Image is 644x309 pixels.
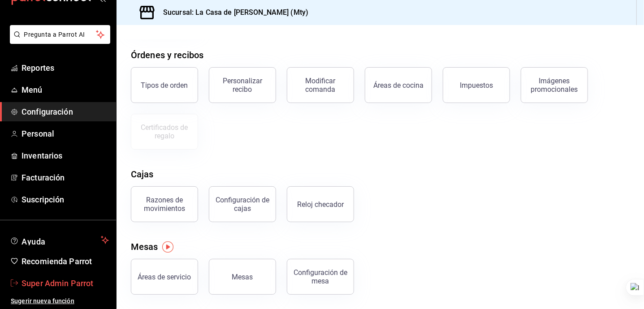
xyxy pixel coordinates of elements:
[22,277,109,289] span: Super Admin Parrot
[527,77,582,94] div: Imágenes promocionales
[22,193,109,206] span: Suscripción
[22,128,109,140] span: Personal
[287,259,354,295] button: Configuración de mesa
[6,36,110,46] a: Pregunta a Parrot AI
[131,167,154,181] div: Cajas
[137,196,192,213] div: Razones de movimientos
[443,67,510,103] button: Impuestos
[521,67,588,103] button: Imágenes promocionales
[131,48,203,62] div: Órdenes y recibos
[137,123,192,140] div: Certificados de regalo
[131,186,198,222] button: Razones de movimientos
[232,273,253,281] div: Mesas
[22,62,109,74] span: Reportes
[209,186,276,222] button: Configuración de cajas
[22,255,109,267] span: Recomienda Parrot
[156,7,308,18] h3: Sucursal: La Casa de [PERSON_NAME] (Mty)
[460,81,493,90] div: Impuestos
[22,150,109,162] span: Inventarios
[22,235,97,245] span: Ayuda
[131,114,198,150] button: Certificados de regalo
[22,84,109,96] span: Menú
[131,67,198,103] button: Tipos de orden
[162,241,173,253] img: Tooltip marker
[287,67,354,103] button: Modificar comanda
[293,77,348,94] div: Modificar comanda
[22,172,109,184] span: Facturación
[373,81,424,90] div: Áreas de cocina
[365,67,432,103] button: Áreas de cocina
[131,259,198,295] button: Áreas de servicio
[209,67,276,103] button: Personalizar recibo
[209,259,276,295] button: Mesas
[293,268,348,285] div: Configuración de mesa
[141,81,188,90] div: Tipos de orden
[287,186,354,222] button: Reloj checador
[22,106,109,118] span: Configuración
[131,240,158,253] div: Mesas
[215,77,270,94] div: Personalizar recibo
[10,25,110,44] button: Pregunta a Parrot AI
[11,296,109,306] span: Sugerir nueva función
[215,196,270,213] div: Configuración de cajas
[24,30,96,39] span: Pregunta a Parrot AI
[297,200,344,209] div: Reloj checador
[138,273,191,281] div: Áreas de servicio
